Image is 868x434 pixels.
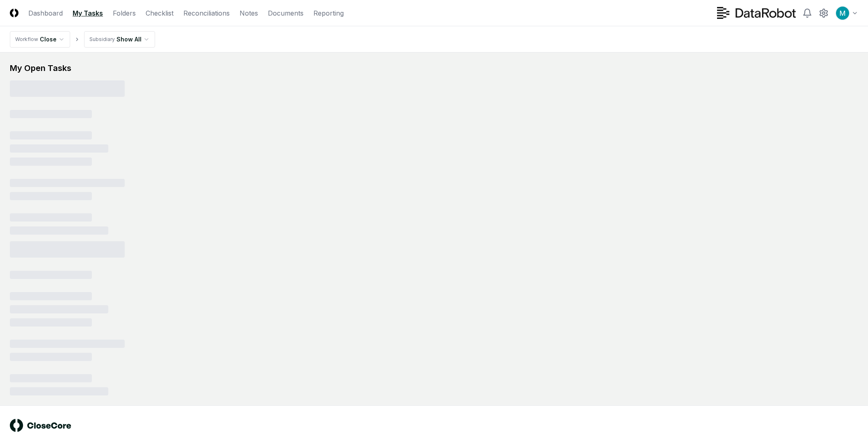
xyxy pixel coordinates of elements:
[146,8,174,18] a: Checklist
[240,8,258,18] a: Notes
[313,8,344,18] a: Reporting
[28,8,63,18] a: Dashboard
[10,31,155,48] nav: breadcrumb
[15,36,38,43] div: Workflow
[268,8,304,18] a: Documents
[10,9,18,17] img: Logo
[113,8,136,18] a: Folders
[717,7,796,19] img: DataRobot logo
[10,62,858,74] div: My Open Tasks
[73,8,103,18] a: My Tasks
[10,419,71,432] img: logo
[836,7,849,20] img: ACg8ocIk6UVBSJ1Mh_wKybhGNOx8YD4zQOa2rDZHjRd5UfivBFfoWA=s96-c
[89,36,115,43] div: Subsidiary
[183,8,230,18] a: Reconciliations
